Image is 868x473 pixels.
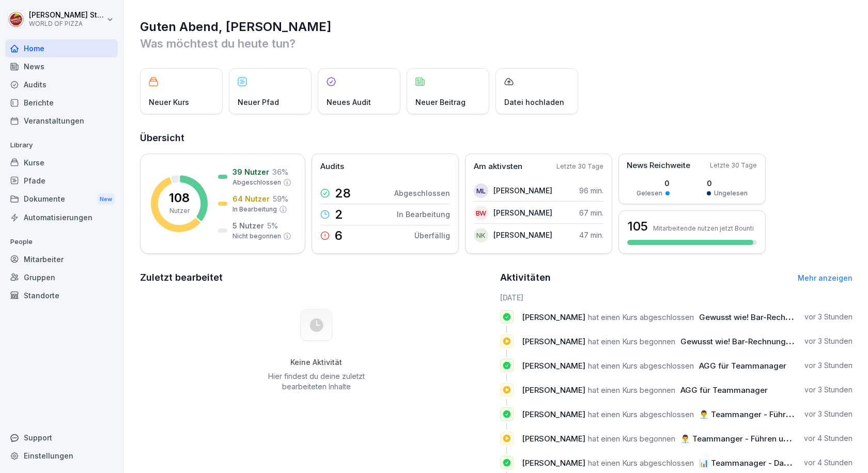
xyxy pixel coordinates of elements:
p: 39 Nutzer [233,166,269,177]
a: Einstellungen [5,447,118,465]
h2: Zuletzt bearbeitet [140,270,493,285]
h5: Keine Aktivität [264,358,368,367]
span: hat einen Kurs begonnen [588,337,675,346]
span: hat einen Kurs abgeschlossen [588,458,694,468]
p: [PERSON_NAME] [493,230,552,240]
h2: Übersicht [140,131,853,145]
p: Überfällig [414,230,450,241]
p: 6 [335,230,343,242]
a: Mitarbeiter [5,250,118,268]
p: Neues Audit [327,97,371,108]
div: Pfade [5,172,118,190]
p: 59 % [273,193,288,204]
p: 5 % [267,220,278,231]
p: Audits [320,161,344,173]
a: Audits [5,75,118,94]
h1: Guten Abend, [PERSON_NAME] [140,19,853,35]
p: [PERSON_NAME] [493,185,552,196]
p: In Bearbeitung [397,209,450,220]
div: ML [474,184,488,198]
p: 108 [169,192,190,204]
span: [PERSON_NAME] [522,337,585,346]
p: In Bearbeitung [233,205,277,214]
p: Mitarbeitende nutzen jetzt Bounti [653,224,754,232]
p: vor 3 Stunden [804,360,853,371]
a: Kurse [5,154,118,172]
p: vor 4 Stunden [804,433,853,444]
p: [PERSON_NAME] [493,207,552,218]
h3: 105 [627,218,648,235]
a: Berichte [5,94,118,112]
h2: Aktivitäten [500,270,551,285]
p: 0 [637,178,670,189]
a: Veranstaltungen [5,112,118,130]
a: News [5,57,118,75]
p: 2 [335,208,343,221]
p: News Reichweite [627,160,690,172]
p: Gelesen [637,189,662,198]
p: 0 [707,178,748,189]
p: vor 3 Stunden [804,409,853,419]
a: Automatisierungen [5,208,118,226]
p: Am aktivsten [474,161,522,173]
p: vor 4 Stunden [804,457,853,468]
span: hat einen Kurs begonnen [588,434,675,444]
p: 64 Nutzer [233,193,270,204]
p: [PERSON_NAME] Sturch [29,11,104,20]
p: WORLD OF PIZZA [29,20,104,27]
a: Mehr anzeigen [798,273,853,282]
p: Nicht begonnen [233,232,281,241]
a: DokumenteNew [5,190,118,209]
p: Abgeschlossen [233,178,281,187]
span: AGG für Teammanager [680,385,768,395]
h6: [DATE] [500,292,853,303]
p: 67 min. [579,207,603,218]
p: Ungelesen [714,189,748,198]
span: hat einen Kurs abgeschlossen [588,312,694,322]
a: Home [5,39,118,57]
p: Letzte 30 Tage [556,162,603,171]
div: New [97,193,115,205]
span: [PERSON_NAME] [522,361,585,371]
p: Library [5,137,118,154]
span: hat einen Kurs abgeschlossen [588,361,694,371]
p: Neuer Kurs [149,97,189,108]
p: People [5,234,118,250]
span: [PERSON_NAME] [522,434,585,444]
span: 📊 Teammanager - Dashboardschulung [699,458,849,468]
p: Datei hochladen [504,97,564,108]
a: Standorte [5,286,118,304]
span: AGG für Teammanager [699,361,786,371]
span: [PERSON_NAME] [522,409,585,419]
div: Dokumente [5,190,118,209]
p: Neuer Beitrag [415,97,466,108]
a: Gruppen [5,268,118,286]
p: Hier findest du deine zuletzt bearbeiteten Inhalte [264,371,368,392]
p: 47 min. [579,230,603,240]
span: [PERSON_NAME] [522,312,585,322]
span: hat einen Kurs abgeschlossen [588,409,694,419]
p: vor 3 Stunden [804,336,853,346]
p: 5 Nutzer [233,220,264,231]
p: 96 min. [579,185,603,196]
p: 36 % [272,166,288,177]
p: Abgeschlossen [394,188,450,199]
div: BW [474,206,488,220]
p: vor 3 Stunden [804,385,853,395]
p: Nutzer [169,206,190,216]
p: vor 3 Stunden [804,312,853,322]
p: 28 [335,187,351,200]
div: NK [474,228,488,242]
span: [PERSON_NAME] [522,458,585,468]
